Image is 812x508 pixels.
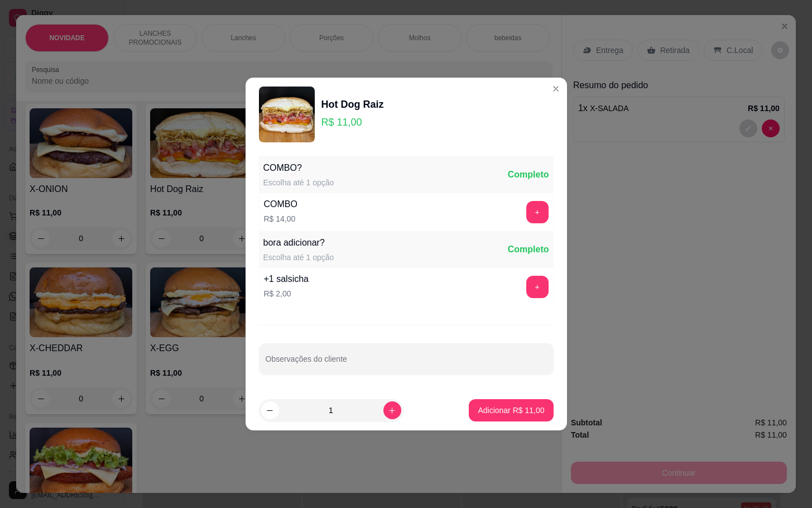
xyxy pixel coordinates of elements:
[469,399,553,421] button: Adicionar R$ 11,00
[526,201,549,223] button: add
[261,401,279,419] button: decrease-product-quantity
[478,405,544,416] p: Adicionar R$ 11,00
[263,177,334,188] div: Escolha até 1 opção
[263,161,334,175] div: COMBO?
[547,80,565,98] button: Close
[321,97,384,112] div: Hot Dog Raiz
[264,213,297,224] p: R$ 14,00
[263,236,334,250] div: bora adicionar?
[508,243,549,256] div: Completo
[264,198,297,211] div: COMBO
[259,87,315,142] img: product-image
[266,358,547,369] input: Observações do cliente
[321,114,384,130] p: R$ 11,00
[264,272,309,286] div: +1 salsicha
[383,401,401,419] button: increase-product-quantity
[508,168,549,181] div: Completo
[264,288,309,299] p: R$ 2,00
[263,252,334,263] div: Escolha até 1 opção
[526,276,549,298] button: add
